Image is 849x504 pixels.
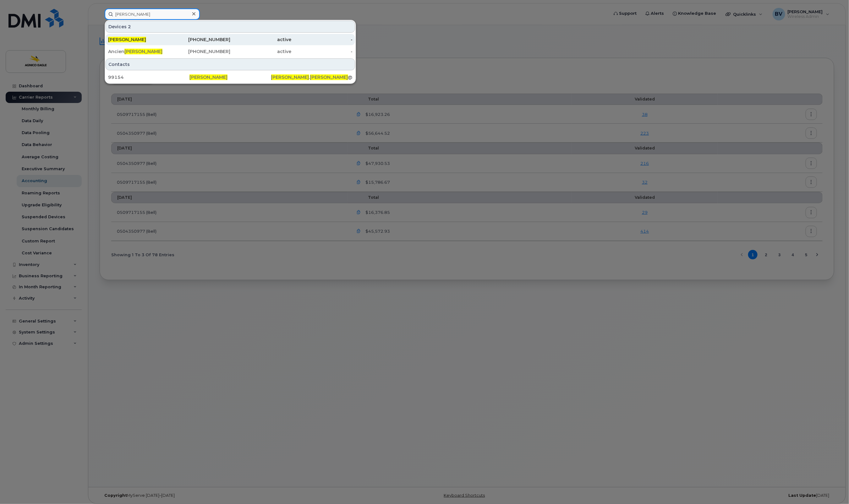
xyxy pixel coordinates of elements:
[230,36,292,43] div: active
[106,58,355,70] div: Contacts
[124,49,162,54] span: [PERSON_NAME]
[108,48,169,55] div: Ancien
[292,48,353,55] div: -
[106,34,355,45] a: [PERSON_NAME][PHONE_NUMBER]active-
[128,24,131,30] span: 2
[230,48,292,55] div: active
[310,74,348,80] span: [PERSON_NAME]
[189,74,227,80] span: [PERSON_NAME]
[169,48,231,55] div: [PHONE_NUMBER]
[108,74,189,80] div: 99154
[271,74,353,80] div: . @[DOMAIN_NAME]
[106,46,355,57] a: Ancien[PERSON_NAME][PHONE_NUMBER]active-
[108,37,146,42] span: [PERSON_NAME]
[106,21,355,33] div: Devices
[292,36,353,43] div: -
[106,72,355,83] a: 99154[PERSON_NAME][PERSON_NAME].[PERSON_NAME]@[DOMAIN_NAME]
[169,36,231,43] div: [PHONE_NUMBER]
[271,74,309,80] span: [PERSON_NAME]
